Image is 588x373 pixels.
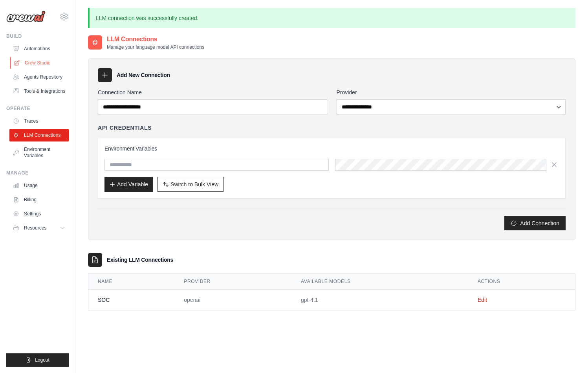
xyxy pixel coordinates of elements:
button: Switch to Bulk View [158,177,223,192]
button: Add Connection [504,216,566,230]
td: openai [174,290,291,311]
a: Agents Repository [9,71,69,83]
img: Logo [6,11,46,22]
th: Actions [468,274,575,290]
div: Operate [6,105,69,112]
th: Provider [174,274,291,290]
button: Logout [6,353,69,367]
span: Switch to Bulk View [170,180,218,188]
button: Add Variable [104,177,153,192]
th: Name [88,274,174,290]
td: gpt-4.1 [291,290,468,311]
a: Environment Variables [9,143,69,162]
span: Resources [24,225,46,231]
a: Automations [9,42,69,55]
div: Build [6,33,69,39]
h3: Add New Connection [117,71,170,79]
a: Edit [478,297,487,303]
div: Manage [6,170,69,176]
a: Billing [9,193,69,206]
h3: Environment Variables [104,145,559,153]
h2: LLM Connections [107,35,204,44]
a: Settings [9,208,69,220]
a: Traces [9,115,69,127]
label: Provider [337,88,566,96]
a: Tools & Integrations [9,85,69,97]
a: Usage [9,179,69,192]
p: Manage your language model API connections [107,44,204,50]
th: Available Models [291,274,468,290]
a: Crew Studio [10,57,70,69]
td: SOC [88,290,174,311]
span: Logout [35,357,49,363]
label: Connection Name [98,88,327,96]
a: LLM Connections [9,129,69,141]
p: LLM connection was successfully created. [88,8,575,28]
h3: Existing LLM Connections [107,256,173,264]
button: Resources [9,222,69,234]
h4: API Credentials [98,124,152,132]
